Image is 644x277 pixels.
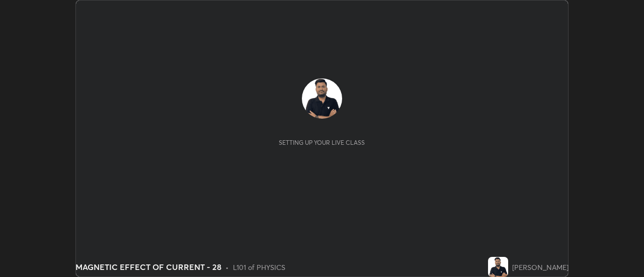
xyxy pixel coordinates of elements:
[233,262,285,272] div: L101 of PHYSICS
[225,262,229,272] div: •
[488,257,508,277] img: 8782f5c7b807477aad494b3bf83ebe7f.png
[279,139,365,146] div: Setting up your live class
[75,261,221,273] div: MAGNETIC EFFECT OF CURRENT - 28
[302,78,342,119] img: 8782f5c7b807477aad494b3bf83ebe7f.png
[512,262,569,272] div: [PERSON_NAME]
